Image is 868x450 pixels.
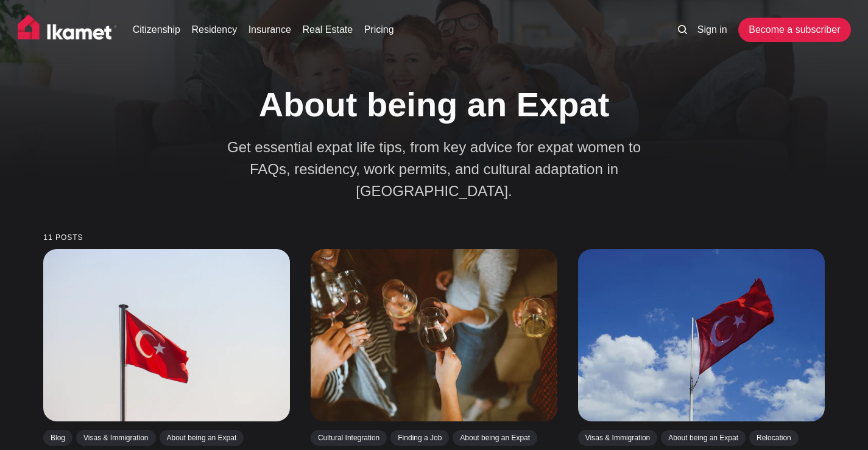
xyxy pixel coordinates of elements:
[302,23,353,37] a: Real Estate
[578,430,657,446] a: Visas & Immigration
[391,430,450,446] a: Finding a Job
[453,430,538,446] a: About being an Expat
[578,249,825,421] img: How to Obtain a Turkish Residence Permit
[311,249,557,421] img: Networking Opportunities for Expats in Turkey in 2025
[76,430,155,446] a: Visas & Immigration
[311,430,387,446] a: Cultural Integration
[364,23,394,37] a: Pricing
[209,84,660,125] h1: About being an Expat
[160,430,244,446] a: About being an Expat
[697,23,727,37] a: Sign in
[133,23,180,37] a: Citizenship
[43,249,290,421] img: Why Your Turkish Visa Application Might Be Rejected And How To Prevent It
[662,430,746,446] a: About being an Expat
[738,18,850,42] a: Become a subscriber
[18,15,118,45] img: Ikamet home
[43,430,72,446] a: Blog
[249,23,291,37] a: Insurance
[43,234,825,242] small: 11 posts
[191,23,237,37] a: Residency
[221,136,647,202] p: Get essential expat life tips, from key advice for expat women to FAQs, residency, work permits, ...
[749,430,799,446] a: Relocation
